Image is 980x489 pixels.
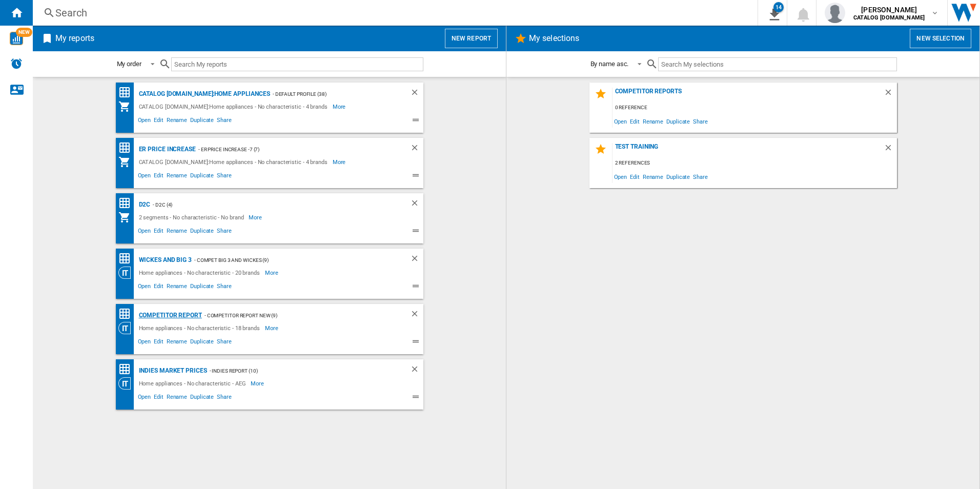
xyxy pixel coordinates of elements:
div: CATALOG [DOMAIN_NAME]:Home appliances - No characteristic - 4 brands [136,100,333,113]
span: More [333,100,348,113]
div: CATALOG [DOMAIN_NAME]:Home appliances - No characteristic - 4 brands [136,156,333,168]
div: - D2C (4) [150,198,389,211]
span: Edit [152,392,165,404]
span: Open [136,171,153,183]
div: Delete [884,88,897,101]
div: Price Matrix [118,363,136,376]
div: - Competitor Report New (9) [202,309,390,322]
span: More [249,211,263,223]
div: Delete [884,143,897,157]
div: Home appliances - No characteristic - 18 brands [136,322,265,334]
b: CATALOG [DOMAIN_NAME] [853,14,925,21]
img: wise-card.svg [10,32,23,45]
div: - Indies Report (10) [207,364,390,377]
span: Open [612,170,629,184]
div: Category View [118,322,136,334]
div: - ER Price Increase -7 (7) [196,143,390,156]
div: Price Matrix [118,308,136,320]
span: NEW [16,28,32,37]
div: Indies Market Prices [136,364,207,377]
span: Edit [152,281,165,294]
span: Duplicate [189,392,215,404]
span: Edit [628,170,641,184]
div: Home appliances - No characteristic - AEG [136,377,251,390]
span: Open [136,392,153,404]
span: Edit [152,226,165,238]
span: More [265,322,280,334]
span: Rename [165,171,189,183]
div: Competitor report [136,309,202,322]
input: Search My reports [171,57,423,71]
span: Open [136,226,153,238]
span: Edit [152,171,165,183]
div: - Default profile (38) [270,88,390,100]
span: Edit [152,337,165,349]
h2: My reports [53,29,96,48]
span: Rename [165,337,189,349]
div: Delete [410,143,423,156]
div: Price Matrix [118,86,136,99]
div: - COMPET BIG 3 AND WICKES (9) [192,254,390,267]
div: My Assortment [118,211,136,223]
span: [PERSON_NAME] [853,5,925,15]
span: Open [136,281,153,294]
div: D2C [136,198,151,211]
div: 0 reference [612,101,897,114]
span: Rename [165,226,189,238]
div: Search [55,6,731,20]
button: New selection [910,29,971,48]
span: More [265,267,280,279]
span: Rename [641,170,665,184]
span: Duplicate [189,226,215,238]
span: Duplicate [189,171,215,183]
div: My Assortment [118,100,136,113]
input: Search My selections [658,57,896,71]
div: 2 segments - No characteristic - No brand [136,211,249,223]
span: Duplicate [665,170,691,184]
div: 2 references [612,157,897,170]
span: Open [136,337,153,349]
span: Share [215,115,233,128]
div: My Assortment [118,156,136,168]
span: Open [612,114,629,128]
span: Open [136,115,153,128]
span: Rename [165,392,189,404]
img: alerts-logo.svg [10,57,23,70]
div: Price Matrix [118,141,136,154]
span: Share [215,226,233,238]
span: Rename [165,115,189,128]
div: Delete [410,309,423,322]
div: CATALOG [DOMAIN_NAME]:Home appliances [136,88,270,100]
span: Share [215,337,233,349]
span: Share [215,392,233,404]
span: Duplicate [189,115,215,128]
span: Share [691,114,709,128]
div: Delete [410,364,423,377]
div: By name asc. [590,60,629,68]
div: Price Matrix [118,252,136,265]
div: ER Price Increase [136,143,196,156]
span: More [251,377,266,390]
button: New report [445,29,498,48]
h2: My selections [527,29,581,48]
div: Delete [410,198,423,211]
span: More [333,156,348,168]
div: Price Matrix [118,197,136,210]
div: 14 [773,2,784,12]
div: Delete [410,254,423,267]
div: Competitor reports [612,88,884,101]
span: Edit [628,114,641,128]
span: Edit [152,115,165,128]
span: Rename [165,281,189,294]
div: Category View [118,377,136,390]
span: Rename [641,114,665,128]
div: Category View [118,267,136,279]
span: Duplicate [189,281,215,294]
div: Test training [612,143,884,157]
span: Duplicate [665,114,691,128]
span: Share [215,281,233,294]
span: Share [691,170,709,184]
span: Share [215,171,233,183]
img: profile.jpg [825,3,845,23]
div: Wickes and Big 3 [136,254,192,267]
